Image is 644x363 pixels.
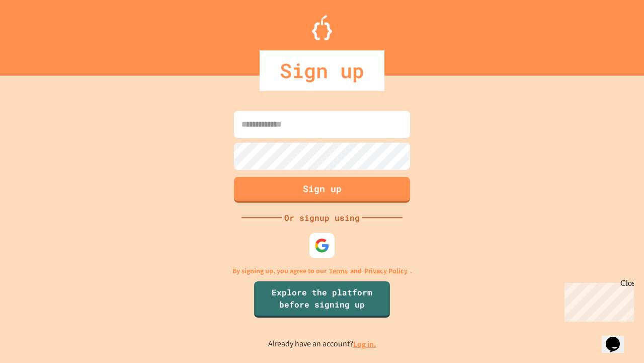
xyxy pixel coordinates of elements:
[254,281,390,318] a: Explore the platform before signing up
[232,266,412,276] p: By signing up, you agree to our and .
[353,339,376,349] a: Log in.
[312,15,332,40] img: Logo.svg
[282,212,362,224] div: Or signup using
[314,238,330,253] img: google-icon.svg
[234,177,410,203] button: Sign up
[560,279,634,322] iframe: chat widget
[260,50,384,91] div: Sign up
[364,266,408,276] a: Privacy Policy
[329,266,348,276] a: Terms
[602,323,634,353] iframe: chat widget
[4,4,69,64] div: Chat with us now!Close
[268,338,376,350] p: Already have an account?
